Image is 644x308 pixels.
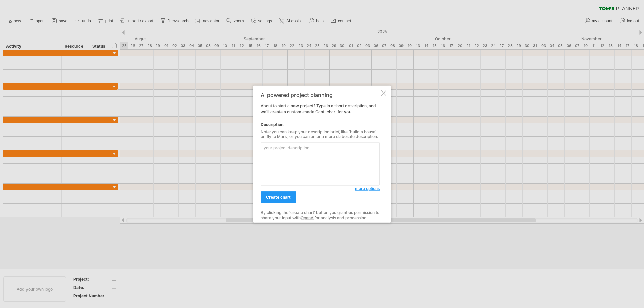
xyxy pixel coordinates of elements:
[261,191,296,203] a: create chart
[355,186,380,192] a: more options
[261,210,380,220] div: By clicking the 'create chart' button you grant us permission to share your input with for analys...
[261,129,380,139] div: Note: you can keep your description brief, like 'build a house' or 'fly to Mars', or you can ente...
[261,91,380,217] div: About to start a new project? Type in a short description, and we'll create a custom-made Gantt c...
[301,215,314,220] a: OpenAI
[261,121,380,127] div: Description:
[266,195,291,200] span: create chart
[355,186,380,191] span: more options
[261,91,380,98] div: AI powered project planning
